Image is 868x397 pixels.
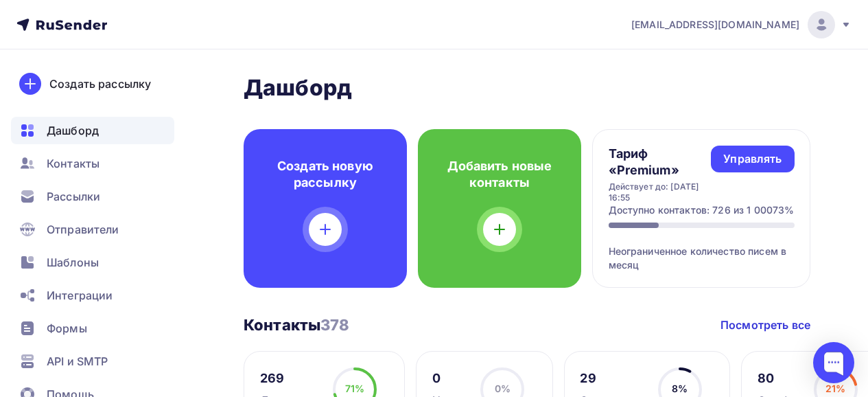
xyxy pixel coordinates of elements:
div: Действует до: [DATE] 16:55 [609,181,712,203]
h4: Добавить новые контакты [440,158,559,191]
span: Рассылки [47,188,100,205]
span: 378 [320,316,349,334]
div: 29 [580,370,645,387]
span: API и SMTP [47,353,108,370]
span: Дашборд [47,122,99,139]
div: 73% [773,203,794,217]
div: Создать рассылку [49,76,151,92]
h4: Создать новую рассылку [266,158,385,191]
a: Рассылки [11,183,174,210]
span: 21% [825,383,845,394]
div: 0 [432,370,469,387]
a: Отправители [11,216,174,243]
a: Посмотреть все [720,317,810,333]
span: Контакты [47,155,99,172]
span: Интеграции [47,287,113,304]
span: Отправители [47,221,119,238]
a: Шаблоны [11,249,174,276]
div: Неограниченное количество писем в месяц [609,228,795,272]
a: Контакты [11,150,174,177]
div: Доступно контактов: 726 из 1 000 [609,203,773,217]
span: 8% [672,383,688,394]
h4: Тариф «Premium» [609,146,712,179]
span: Шаблоны [47,254,99,271]
span: 71% [345,383,364,394]
div: 80 [758,370,801,387]
a: Дашборд [11,117,174,144]
span: [EMAIL_ADDRESS][DOMAIN_NAME] [631,18,799,32]
span: Формы [47,320,87,337]
span: 0% [495,383,511,394]
h3: Контакты [244,315,350,334]
a: [EMAIL_ADDRESS][DOMAIN_NAME] [631,11,852,38]
div: 269 [260,370,320,387]
div: Управлять [723,151,782,167]
a: Формы [11,315,174,342]
h2: Дашборд [244,74,810,102]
